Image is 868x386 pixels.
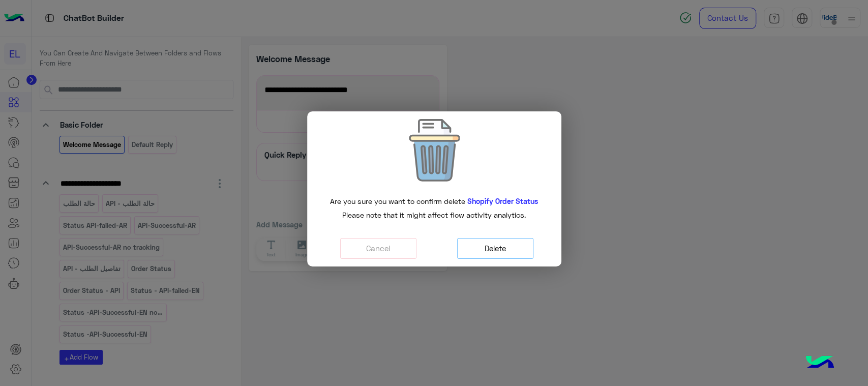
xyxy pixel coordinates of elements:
img: hulul-logo.png [802,345,837,381]
span: Please note that it might affect flow activity analytics. [342,211,526,219]
span: Are you sure you want to confirm delete [330,196,465,206]
button: Delete [457,238,533,259]
button: Cancel [340,238,416,259]
span: Shopify Order Status [467,196,538,206]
